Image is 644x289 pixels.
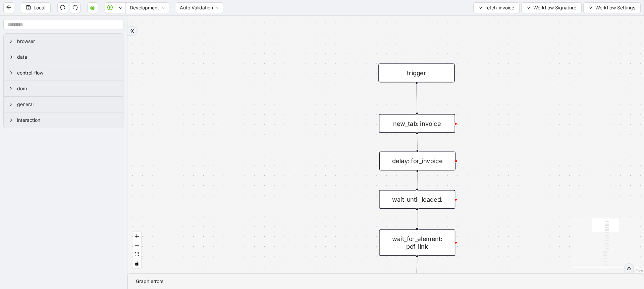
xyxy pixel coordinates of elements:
span: play-circle [107,5,113,10]
button: fit view [132,250,141,259]
span: down [479,6,483,10]
button: down [115,2,126,13]
span: general [17,101,118,108]
button: downWorkflow Signature [521,2,582,13]
g: Edge from new_tab: invoice to delay: for_invoice [417,135,417,150]
div: Graph errors [136,278,636,285]
span: double-right [627,266,631,271]
span: fetch-invoice [485,4,514,11]
span: control-flow [17,69,118,77]
span: right [9,118,13,122]
g: Edge from trigger to new_tab: invoice [417,84,417,112]
div: general [4,97,123,112]
span: arrow-left [6,5,11,10]
span: interaction [17,116,118,124]
div: new_tab: invoice [379,114,455,133]
button: downfetch-invoice [473,2,520,13]
button: downWorkflow Settings [583,2,641,13]
g: Edge from wait_for_element: pdf_link to get_text: appt_titles [417,258,417,276]
button: zoom in [132,232,141,241]
span: redo [72,5,78,10]
span: right [9,71,13,75]
div: data [4,49,123,65]
button: saveLocal [21,2,51,13]
button: undo [57,2,68,13]
span: browser [17,38,118,45]
div: wait_for_element: pdf_link [379,229,455,256]
button: zoom out [132,241,141,250]
div: interaction [4,112,123,128]
span: right [9,87,13,91]
span: down [589,6,593,10]
span: Local [34,4,45,11]
span: Workflow Signature [533,4,576,11]
div: delay: for_invoice [379,152,455,171]
a: React Flow attribution [626,269,643,273]
span: dom [17,85,118,92]
span: save [26,5,31,10]
button: arrow-left [3,2,14,13]
div: trigger [378,63,454,82]
div: wait_until_loaded: [379,190,455,209]
button: play-circle [105,2,115,13]
button: toggle interactivity [132,259,141,268]
span: Workflow Settings [595,4,635,11]
span: right [9,55,13,59]
div: browser [4,34,123,49]
button: cloud-server [87,2,98,13]
button: redo [70,2,80,13]
span: cloud-server [90,5,95,10]
span: data [17,53,118,61]
span: undo [60,5,65,10]
div: control-flow [4,65,123,81]
span: Auto Validation [180,3,219,13]
span: right [9,39,13,43]
div: dom [4,81,123,96]
span: right [9,102,13,106]
span: Development [130,3,165,13]
span: double-right [130,29,135,33]
span: down [527,6,531,10]
span: down [118,6,122,10]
